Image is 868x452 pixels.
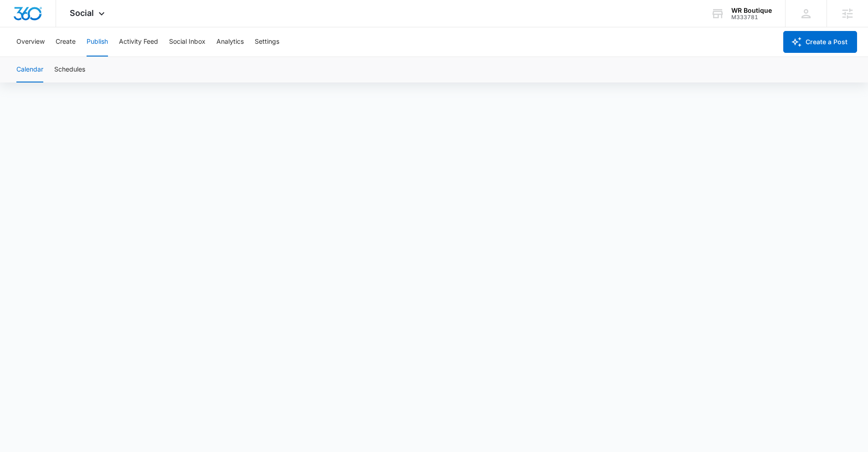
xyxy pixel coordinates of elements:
button: Calendar [16,57,43,82]
button: Create [56,27,76,56]
button: Create a Post [783,31,857,53]
button: Activity Feed [119,27,158,56]
button: Social Inbox [169,27,205,56]
button: Overview [16,27,45,56]
button: Settings [255,27,279,56]
button: Schedules [54,57,85,82]
button: Analytics [216,27,244,56]
div: account name [731,7,772,14]
div: account id [731,14,772,21]
button: Publish [87,27,108,56]
span: Social [70,8,94,18]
